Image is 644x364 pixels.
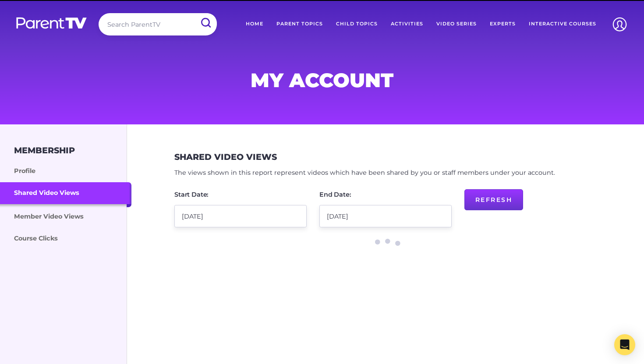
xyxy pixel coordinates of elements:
a: Video Series [430,13,483,35]
label: End Date: [319,191,351,198]
img: Account [609,13,631,35]
a: Parent Topics [270,13,329,35]
a: Activities [384,13,430,35]
input: Submit [194,13,217,33]
input: Search ParentTV [99,13,217,35]
h3: Shared Video Views [174,152,277,162]
img: parenttv-logo-white.4c85aaf.svg [15,17,88,29]
a: Experts [483,13,522,35]
div: Open Intercom Messenger [614,334,635,355]
a: Interactive Courses [522,13,603,35]
button: Refresh [464,189,524,210]
a: Child Topics [329,13,384,35]
a: Home [239,13,270,35]
h1: My Account [111,71,533,89]
p: The views shown in this report represent videos which have been shared by you or staff members un... [174,167,597,179]
h3: Membership [14,145,75,155]
label: Start Date: [174,191,209,198]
